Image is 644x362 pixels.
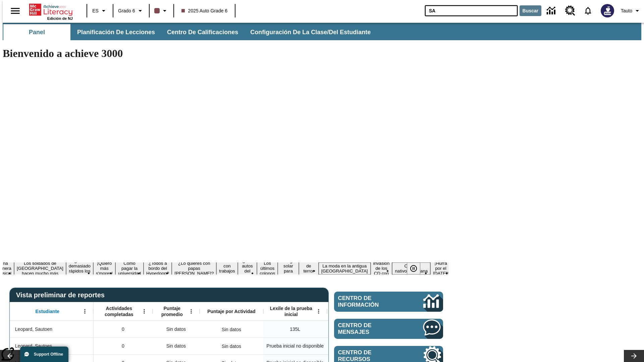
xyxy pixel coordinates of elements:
[624,350,644,362] button: Carrusel de lecciones, seguir
[371,255,392,282] button: Diapositiva 15 La invasión de los CD con Internet
[144,260,172,277] button: Diapositiva 7 ¿Todos a bordo del Hyperloop?
[618,5,644,17] button: Perfil/Configuración
[579,2,597,19] a: Notificaciones
[92,7,99,14] span: ES
[34,352,63,357] span: Support Offline
[392,262,430,275] button: Diapositiva 16 Cocina nativoamericana
[407,262,427,275] div: Pausar
[621,7,632,14] span: Tauto
[267,343,324,350] span: Prueba inicial no disponible, Leopard, Sautoes
[245,24,376,40] button: Configuración de la clase/del estudiante
[163,322,189,336] span: Sin datos
[72,24,160,40] button: Planificación de lecciones
[3,24,70,40] button: Panel
[93,260,115,277] button: Diapositiva 5 ¡Quiero más s'mores!
[314,306,324,316] button: Abrir menú
[162,24,244,40] button: Centro de calificaciones
[218,323,245,336] div: Sin datos, Leopard, Sautoen
[15,326,52,333] span: Leopard, Sautoen
[94,321,153,338] div: 0, Leopard, Sautoen
[80,306,90,316] button: Abrir menú
[29,2,73,20] div: Portada
[561,2,579,20] a: Centro de recursos, Se abrirá en una pestaña nueva.
[15,343,52,350] span: Leopard, Sautoes
[267,305,316,317] span: Lexile de la prueba inicial
[66,257,93,280] button: Diapositiva 4 ¿Son demasiado rápidos los Speedos?
[334,319,443,339] a: Centro de mensajes
[47,16,73,20] span: Edición de NJ
[115,5,147,17] button: Grado: Grado 6, Elige un grado
[163,339,189,353] span: Sin datos
[520,5,541,16] button: Buscar
[139,306,149,316] button: Abrir menú
[3,24,377,40] div: Subbarra de navegación
[181,7,228,14] span: 2025 Auto Grade 6
[14,260,66,277] button: Diapositiva 3 Los soldados de EE.UU. hacen mucho más
[77,28,155,36] span: Planificación de lecciones
[152,5,171,17] button: El color de la clase es café oscuro. Cambiar el color de la clase.
[16,291,108,299] span: Vista preliminar de reportes
[118,7,135,14] span: Grado 6
[319,262,371,275] button: Diapositiva 14 La moda en la antigua Roma
[186,306,196,316] button: Abrir menú
[3,23,641,40] div: Subbarra de navegación
[97,305,141,317] span: Actividades completadas
[153,338,200,354] div: Sin datos, Leopard, Sautoes
[89,5,111,17] button: Lenguaje: ES, Selecciona un idioma
[115,260,144,277] button: Diapositiva 6 Cómo pagar la universidad
[218,340,245,353] div: Sin datos, Leopard, Sautoes
[207,308,255,314] span: Puntaje por Actividad
[334,292,443,312] a: Centro de información
[238,257,257,280] button: Diapositiva 10 ¿Los autos del futuro?
[172,260,216,277] button: Diapositiva 8 ¿Lo quieres con papas fritas?
[153,321,200,338] div: Sin datos, Leopard, Sautoen
[216,257,237,280] button: Diapositiva 9 Niños con trabajos sucios
[122,343,124,350] span: 0
[290,326,300,333] span: 135 Lexile, Leopard, Sautoen
[3,47,449,60] h1: Bienvenido a achieve 3000
[29,28,45,36] span: Panel
[278,257,299,280] button: Diapositiva 12 Energía solar para todos
[299,252,319,285] button: Diapositiva 13 La historia de terror del tomate
[94,338,153,354] div: 0, Leopard, Sautoes
[122,326,124,333] span: 0
[338,322,403,336] span: Centro de mensajes
[167,28,238,36] span: Centro de calificaciones
[543,2,561,20] a: Centro de información
[20,347,68,362] button: Support Offline
[156,305,188,317] span: Puntaje promedio
[5,1,25,21] button: Abrir el menú lateral
[601,4,614,17] img: Avatar
[407,262,420,275] button: Pausar
[36,308,60,314] span: Estudiante
[338,295,401,308] span: Centro de información
[597,2,618,19] button: Escoja un nuevo avatar
[425,5,518,16] input: Buscar campo
[257,260,278,277] button: Diapositiva 11 Los últimos colonos
[430,260,451,277] button: Diapositiva 17 ¡Hurra por el Día de la Constitución!
[250,28,371,36] span: Configuración de la clase/del estudiante
[29,3,73,16] a: Portada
